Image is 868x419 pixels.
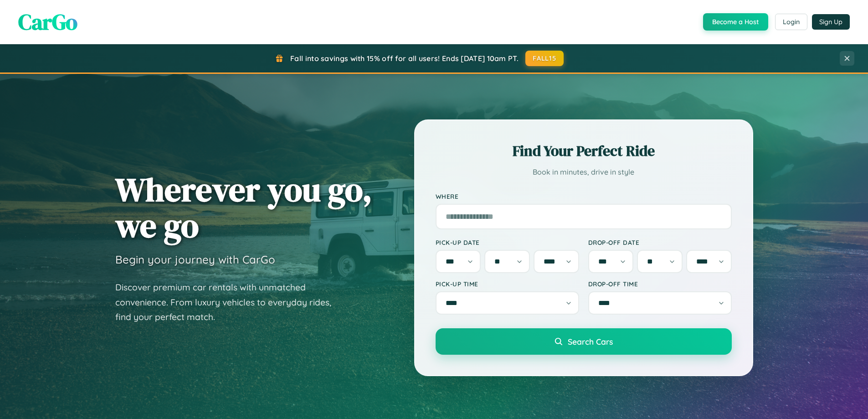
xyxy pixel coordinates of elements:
label: Pick-up Date [436,238,579,246]
label: Where [436,192,732,200]
span: Search Cars [568,336,613,347]
h2: Find Your Perfect Ride [436,141,732,161]
label: Drop-off Date [588,238,732,246]
label: Drop-off Time [588,280,732,288]
button: FALL15 [525,51,564,66]
p: Discover premium car rentals with unmatched convenience. From luxury vehicles to everyday rides, ... [115,280,343,325]
label: Pick-up Time [436,280,579,288]
button: Sign Up [812,14,850,30]
button: Become a Host [703,13,768,31]
h3: Begin your journey with CarGo [115,253,275,266]
button: Search Cars [436,328,732,355]
button: Login [775,14,807,30]
span: Fall into savings with 15% off for all users! Ends [DATE] 10am PT. [290,54,519,63]
span: CarGo [18,7,77,37]
p: Book in minutes, drive in style [436,166,732,179]
h1: Wherever you go, we go [115,171,372,243]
